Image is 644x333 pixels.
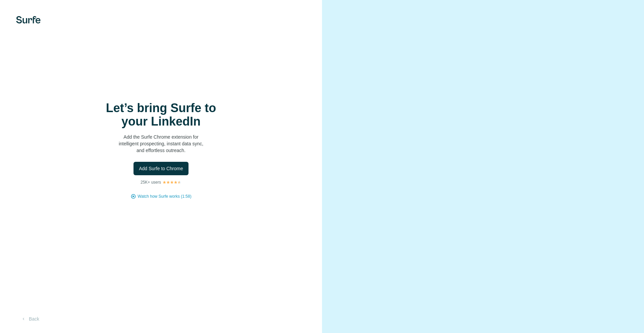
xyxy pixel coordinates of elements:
h1: Let’s bring Surfe to your LinkedIn [94,101,228,128]
button: Back [16,313,44,325]
img: Rating Stars [162,180,181,184]
button: Watch how Surfe works (1:58) [138,193,191,199]
p: 25K+ users [141,179,161,185]
span: Add Surfe to Chrome [139,165,183,172]
img: Surfe's logo [16,16,41,23]
p: Add the Surfe Chrome extension for intelligent prospecting, instant data sync, and effortless out... [94,134,228,154]
button: Add Surfe to Chrome [133,162,189,175]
